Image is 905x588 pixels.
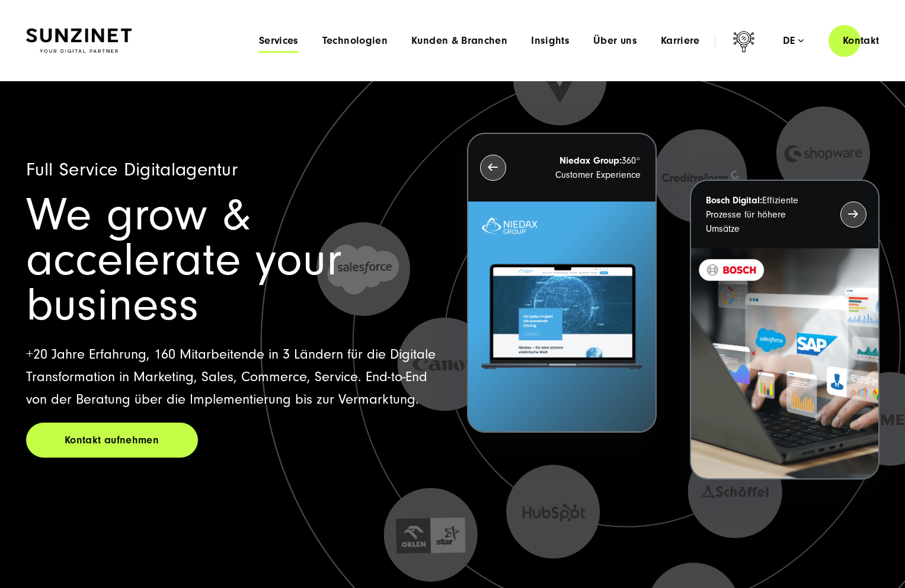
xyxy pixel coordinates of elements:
[661,35,700,47] a: Karriere
[467,133,657,433] button: Niedax Group:360° Customer Experience Letztes Projekt von Niedax. Ein Laptop auf dem die Niedax W...
[26,343,439,411] p: +20 Jahre Erfahrung, 160 Mitarbeitende in 3 Ländern für die Digitale Transformation in Marketing,...
[527,154,641,182] p: 360° Customer Experience
[706,195,762,206] strong: Bosch Digital:
[322,35,388,47] a: Technologien
[706,193,819,236] p: Effiziente Prozesse für höhere Umsätze
[26,28,132,53] img: SUNZINET Full Service Digital Agentur
[26,423,198,458] a: Kontakt aufnehmen
[26,193,439,328] h1: We grow & accelerate your business
[468,202,655,432] img: Letztes Projekt von Niedax. Ein Laptop auf dem die Niedax Website geöffnet ist, auf blauem Hinter...
[411,35,507,47] a: Kunden & Branchen
[783,35,804,47] div: de
[690,180,880,480] button: Bosch Digital:Effiziente Prozesse für höhere Umsätze BOSCH - Kundeprojekt - Digital Transformatio...
[559,155,622,166] strong: Niedax Group:
[593,35,637,47] a: Über uns
[259,35,299,47] a: Services
[829,24,894,57] a: Kontakt
[26,159,238,180] span: Full Service Digitalagentur
[531,35,570,47] a: Insights
[691,248,878,479] img: BOSCH - Kundeprojekt - Digital Transformation Agentur SUNZINET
